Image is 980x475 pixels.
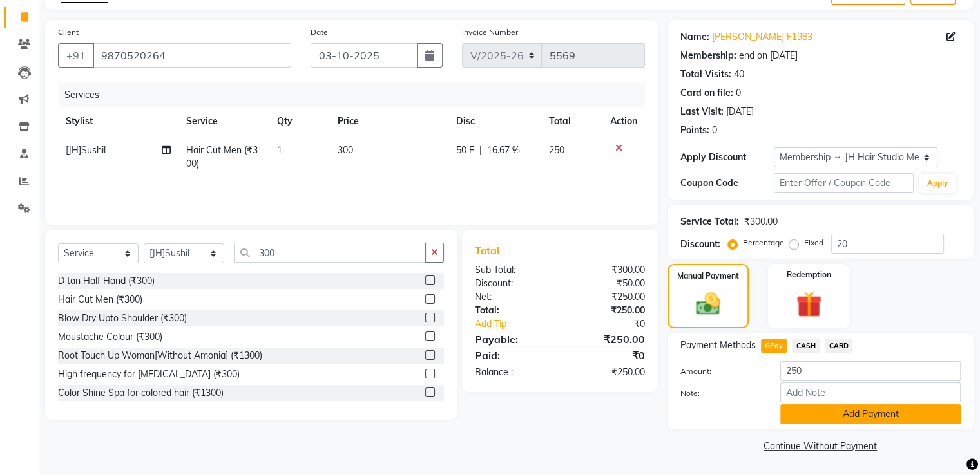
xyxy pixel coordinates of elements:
div: ₹300.00 [744,215,778,228]
img: _cash.svg [688,290,728,318]
div: Blow Dry Upto Shoulder (₹300) [58,312,187,325]
th: Price [330,107,448,136]
input: Add Note [780,382,961,402]
div: Name: [680,30,709,44]
label: Amount: [671,366,771,377]
th: Action [602,107,645,136]
span: 16.67 % [487,144,520,157]
img: _gift.svg [788,288,830,321]
a: Add Tip [465,317,575,331]
div: Total: [465,304,560,317]
div: end on [DATE] [739,49,798,62]
label: Fixed [804,237,823,248]
a: [PERSON_NAME] F1983 [712,30,812,44]
button: +91 [58,43,94,68]
div: [DATE] [726,105,754,118]
div: Apply Discount [680,151,774,164]
div: 0 [712,124,717,137]
div: ₹300.00 [560,263,655,277]
label: Invoice Number [462,26,518,38]
div: Service Total: [680,215,739,228]
div: ₹250.00 [560,331,655,347]
input: Search or Scan [234,243,426,263]
th: Service [178,107,269,136]
div: Points: [680,124,709,137]
span: | [479,144,482,157]
div: Services [59,83,655,107]
div: ₹250.00 [560,304,655,317]
div: Balance : [465,366,560,379]
label: Percentage [743,237,784,248]
label: Note: [671,387,771,399]
div: Discount: [680,237,720,251]
div: Moustache Colour (₹300) [58,330,162,344]
div: 0 [736,86,741,100]
span: 250 [548,144,564,156]
label: Date [311,26,328,38]
div: Total Visits: [680,68,731,81]
span: Hair Cut Men (₹300) [186,144,258,169]
div: Discount: [465,277,560,290]
label: Client [58,26,79,38]
input: Enter Offer / Coupon Code [774,173,914,193]
div: D tan Half Hand (₹300) [58,274,155,288]
div: Color Shine Spa for colored hair (₹1300) [58,386,224,400]
div: Sub Total: [465,263,560,277]
span: CARD [825,339,852,353]
span: CASH [792,339,820,353]
div: ₹250.00 [560,290,655,304]
span: Total [475,244,504,257]
div: Net: [465,290,560,304]
input: Amount [780,361,961,381]
span: 1 [277,144,282,156]
span: Payment Methods [680,339,756,352]
a: Continue Without Payment [670,440,971,453]
div: 40 [734,68,744,81]
th: Total [541,107,602,136]
div: Paid: [465,348,560,363]
span: GPay [761,339,787,353]
th: Disc [448,107,541,136]
div: ₹50.00 [560,277,655,290]
div: Hair Cut Men (₹300) [58,293,142,306]
button: Apply [919,174,956,193]
div: ₹250.00 [560,366,655,379]
div: Membership: [680,49,736,62]
div: Payable: [465,331,560,347]
div: ₹0 [575,317,654,331]
div: Last Visit: [680,105,724,118]
div: High frequency for [MEDICAL_DATA] (₹300) [58,368,240,381]
th: Stylist [58,107,178,136]
button: Add Payment [780,404,961,424]
label: Redemption [787,269,831,281]
input: Search by Name/Mobile/Email/Code [93,43,291,68]
label: Manual Payment [677,270,739,282]
div: Card on file: [680,86,733,100]
div: ₹0 [560,348,655,363]
span: [JH]Sushil [66,144,106,156]
th: Qty [269,107,330,136]
div: Root Touch Up Woman[Without Amonia] (₹1300) [58,349,262,362]
div: Coupon Code [680,176,774,190]
span: 50 F [456,144,474,157]
span: 300 [338,144,353,156]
